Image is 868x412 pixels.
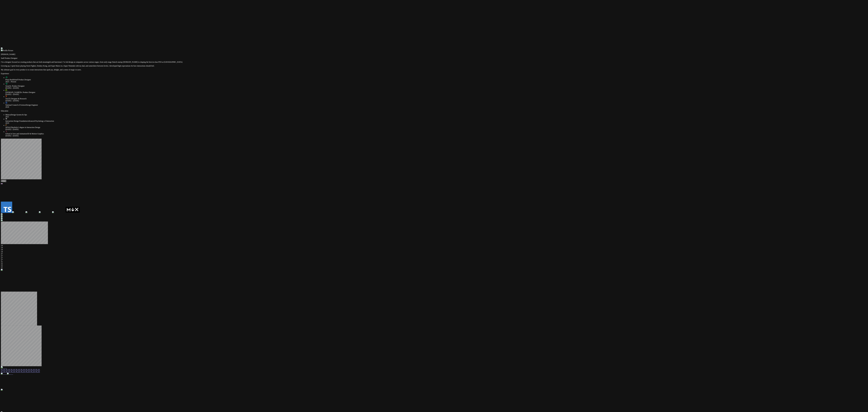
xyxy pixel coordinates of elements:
div: 32 [1,265,867,267]
p: [PERSON_NAME] [1,53,867,55]
div: 31 [1,267,867,269]
span: [DOMAIN_NAME] [5,91,20,93]
svg: MDX [65,206,80,213]
span: Staff Product Designer [14,79,31,81]
img: Profile example [39,211,52,213]
img: Profile example [1,217,14,219]
div: 2019 [5,122,867,124]
img: Profile Picture [1,50,13,52]
img: Profile example [12,211,26,213]
button: Clear [1,180,6,182]
div: 27 [1,255,867,257]
span: SENAC [5,126,11,128]
span: Sr. Product Designer [20,91,35,93]
div: 14 [1,251,867,253]
img: Profile example [26,211,39,213]
img: Profile example [1,219,14,221]
span: Meiuca [5,114,11,116]
div: 14 [1,245,867,247]
div: 31 [1,261,867,263]
span: Stone [5,85,9,87]
div: 14 [1,249,867,251]
img: Profile example [1,213,14,215]
span: Praia Health [5,79,14,81]
img: Profile example [52,211,65,213]
span: Try [5,98,8,100]
div: [DATE] – [DATE] [5,87,867,89]
p: Growing up, I spent hours playing Street Fighter, Donkey Kong, and Super Mario in a Super Nintend... [1,65,867,67]
span: Advanced Psychology of Interaction [28,120,54,122]
p: Staff Product Designer [1,57,867,59]
span: PLAY PLAY PLAY PLAY PLAY PLAY PLAY PLAY [1,371,40,373]
div: 27 [1,253,867,255]
div: 2018 [5,106,867,108]
span: Design System & Ops [11,114,27,116]
div: 14 [1,247,867,249]
img: Horse [1,373,7,375]
span: School of Arts and Animation [5,133,27,135]
img: Book Cover [1,269,12,271]
div: [DATE] – [DATE] [5,100,867,102]
p: My ultimate goal in every product is to create interactions that spark joy, delight, and a sense ... [1,69,867,71]
div: 32 [1,263,867,265]
div: [DATE] – [DATE] [5,93,867,95]
span: Sr. Product Designer [9,85,25,87]
img: Profile example [1,215,14,217]
div: 27 [1,257,867,259]
div: 2021 [5,116,867,118]
img: Book Cover [1,389,12,391]
a: PLAY PLAY PLAY PLAY PLAY PLAY PLAY PLAYPLAY PLAY PLAY PLAY PLAY PLAY PLAY PLAY [1,367,42,375]
p: I’m a designer focused on creating products that are both meaningful and functional. I’ve led des... [1,61,867,63]
div: [DATE] - [DATE] [5,135,867,137]
img: Book Cover [1,366,12,368]
div: 27 [1,259,867,261]
div: 2025 – Present [5,81,867,83]
span: Interaction Design Foundation [5,120,28,122]
p: Experience [1,73,867,75]
img: Horse [7,373,13,375]
span: PLAY PLAY PLAY PLAY PLAY PLAY PLAY PLAY [1,369,40,371]
span: Design Engineer [26,104,38,106]
div: [DATE] - [DATE] [5,128,867,130]
p: Education [1,110,867,112]
span: UX Designer & Research [8,98,27,100]
img: Profile example [1,47,14,50]
span: National Council of Science [5,104,26,106]
span: 3D & Motion Graphics [27,133,44,135]
span: Bachelor’s degree in Interaction Design [11,126,40,128]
